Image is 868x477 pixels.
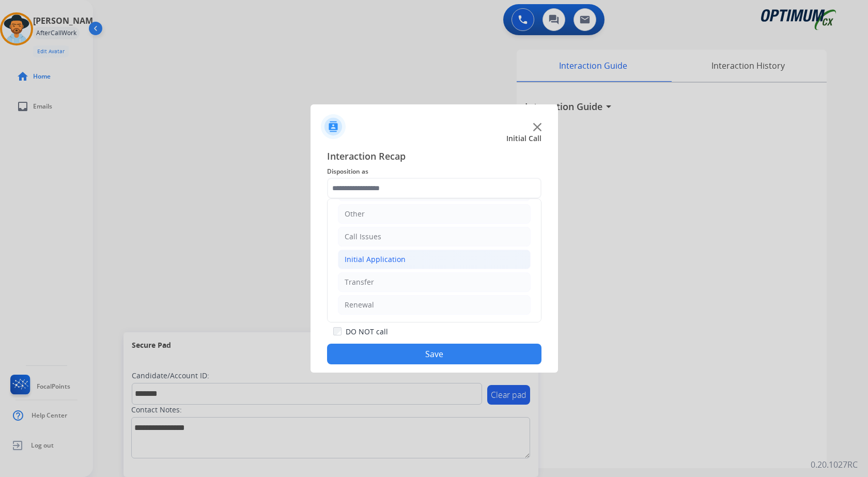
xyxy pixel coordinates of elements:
[345,209,365,219] div: Other
[345,277,374,287] div: Transfer
[345,254,406,265] div: Initial Application
[811,458,858,471] p: 0.20.1027RC
[345,232,381,242] div: Call Issues
[321,114,346,139] img: contactIcon
[506,133,541,144] span: Initial Call
[346,327,388,337] label: DO NOT call
[327,344,541,364] button: Save
[327,165,541,178] span: Disposition as
[327,149,541,165] span: Interaction Recap
[345,300,374,310] div: Renewal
